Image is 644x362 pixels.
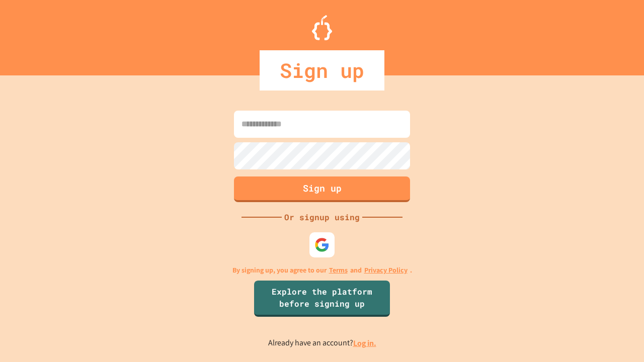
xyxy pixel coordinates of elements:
[254,281,390,317] a: Explore the platform before signing up
[232,265,412,276] p: By signing up, you agree to our and .
[282,211,362,223] div: Or signup using
[364,265,408,276] a: Privacy Policy
[268,337,376,349] p: Already have an account?
[353,338,376,348] a: Log in.
[329,265,348,276] a: Terms
[260,50,384,90] div: Sign up
[234,176,410,202] button: Sign up
[312,15,332,40] img: Logo.svg
[314,237,330,252] img: google-icon.svg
